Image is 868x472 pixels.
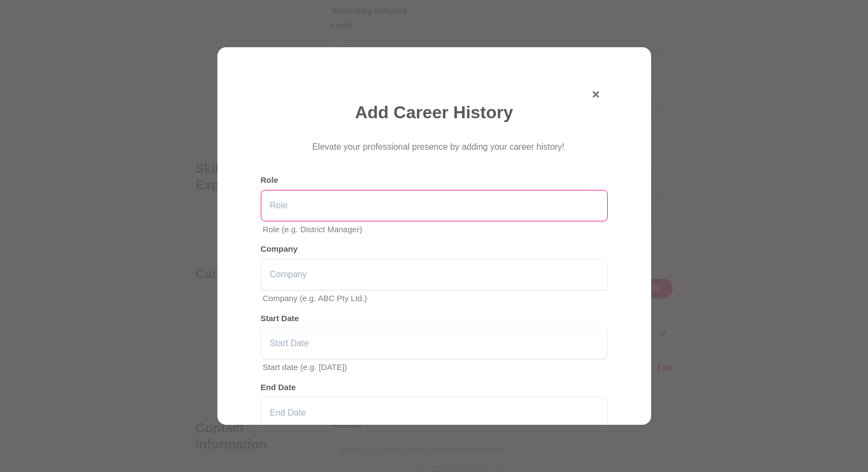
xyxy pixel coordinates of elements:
p: Elevate your professional presence by adding your career history! [269,141,608,154]
p: Company (e.g. ABC Pty Ltd.) [263,292,608,305]
p: Role (e.g. District Manager) [263,224,608,236]
input: Start Date [261,328,608,359]
p: Start date (e.g. [DATE]) [263,361,608,374]
h5: Start Date [261,314,608,324]
h5: Role [261,175,608,186]
input: Role [261,190,608,221]
input: End Date [261,397,608,429]
input: Company [261,259,608,290]
h5: Company [261,244,608,254]
h5: End Date [261,382,608,393]
h2: Add Career History [261,101,608,123]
